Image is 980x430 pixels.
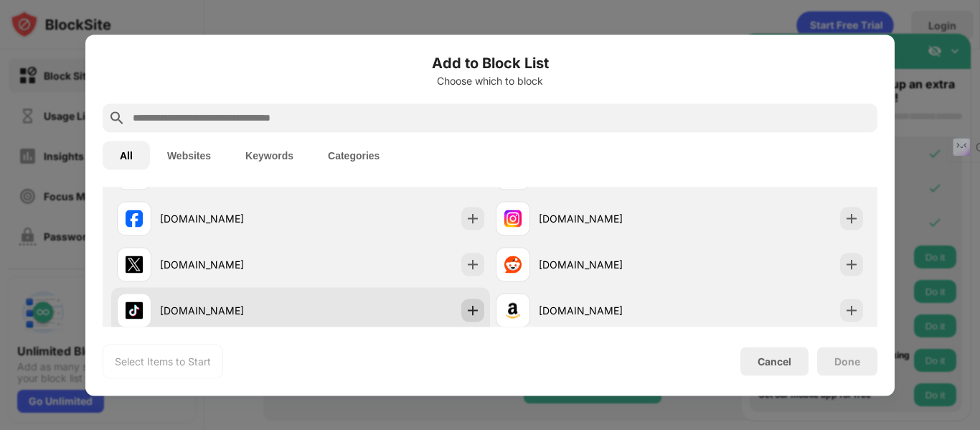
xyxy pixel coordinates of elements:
[103,75,877,86] div: Choose which to block
[758,355,791,368] div: Cancel
[103,141,150,169] button: All
[126,302,143,319] img: favicons
[126,210,143,227] img: favicons
[504,210,522,227] img: favicons
[834,355,860,367] div: Done
[504,256,522,273] img: favicons
[150,141,228,169] button: Websites
[103,52,877,73] h6: Add to Block List
[539,257,679,272] div: [DOMAIN_NAME]
[160,303,301,318] div: [DOMAIN_NAME]
[160,257,301,272] div: [DOMAIN_NAME]
[504,302,522,319] img: favicons
[160,211,301,226] div: [DOMAIN_NAME]
[108,109,126,126] img: search.svg
[126,256,143,273] img: favicons
[311,141,397,169] button: Categories
[539,211,679,226] div: [DOMAIN_NAME]
[228,141,311,169] button: Keywords
[115,354,211,368] div: Select Items to Start
[539,303,679,318] div: [DOMAIN_NAME]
